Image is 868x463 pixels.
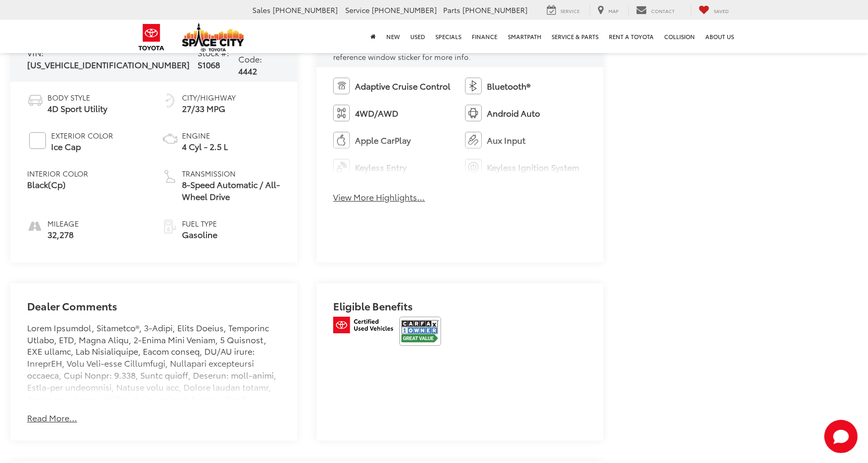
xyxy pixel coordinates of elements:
[503,20,546,53] a: SmartPath
[608,7,618,14] span: Map
[47,92,107,103] span: Body Style
[465,78,482,94] img: Bluetooth®
[399,317,441,346] img: CarFax One Owner
[182,168,280,179] span: Transmission
[355,80,450,92] span: Adaptive Cruise Control
[132,20,171,54] img: Toyota
[27,218,42,233] i: mileage icon
[467,20,503,53] a: Finance
[462,5,528,15] span: [PHONE_NUMBER]
[365,20,381,53] a: Home
[333,300,586,317] h2: Eligible Benefits
[29,132,46,149] span: #FFFFFF
[691,5,737,16] a: My Saved Vehicles
[700,20,739,53] a: About Us
[333,78,350,94] img: Adaptive Cruise Control
[372,5,437,15] span: [PHONE_NUMBER]
[162,92,178,109] img: Fuel Economy
[628,5,682,16] a: Contact
[47,218,79,229] span: Mileage
[590,5,626,16] a: Map
[198,58,220,70] span: S1068
[651,7,675,14] span: Contact
[27,168,88,179] span: Interior Color
[487,80,530,92] span: Bluetooth®
[47,229,79,241] span: 32,278
[252,5,271,15] span: Sales
[27,58,190,70] span: [US_VEHICLE_IDENTIFICATION_NUMBER]
[333,191,425,203] button: View More Highlights...
[27,300,280,322] h2: Dealer Comments
[182,103,236,115] span: 27/33 MPG
[27,179,88,191] span: Black(Cp)
[333,317,393,333] img: Toyota Certified Used Vehicles
[182,23,244,52] img: Space City Toyota
[333,105,350,121] img: 4WD/AWD
[182,92,236,103] span: City/Highway
[381,20,405,53] a: New
[560,7,580,14] span: Service
[333,132,350,148] img: Apple CarPlay
[405,20,430,53] a: Used
[51,130,113,141] span: Exterior Color
[443,5,460,15] span: Parts
[465,132,482,148] img: Aux Input
[604,20,659,53] a: Rent a Toyota
[487,107,540,119] span: Android Auto
[27,322,280,400] div: Lorem Ipsumdol, Sitametco®, 3-Adipi, Elits Doeius, Temporinc Utlabo, ETD, Magna Aliqu, 2-Enima Mi...
[238,65,257,77] span: 4442
[182,218,217,229] span: Fuel Type
[539,5,588,16] a: Service
[51,141,113,153] span: Ice Cap
[182,229,217,241] span: Gasoline
[355,107,398,119] span: 4WD/AWD
[430,20,467,53] a: Specials
[546,20,604,53] a: Service & Parts
[273,5,338,15] span: [PHONE_NUMBER]
[659,20,700,53] a: Collision
[182,179,280,203] span: 8-Speed Automatic / All-Wheel Drive
[182,130,228,141] span: Engine
[47,103,107,115] span: 4D Sport Utility
[714,7,729,14] span: Saved
[824,420,858,453] svg: Start Chat
[27,412,77,424] button: Read More...
[182,141,228,153] span: 4 Cyl - 2.5 L
[465,105,482,121] img: Android Auto
[345,5,370,15] span: Service
[824,420,858,453] button: Toggle Chat Window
